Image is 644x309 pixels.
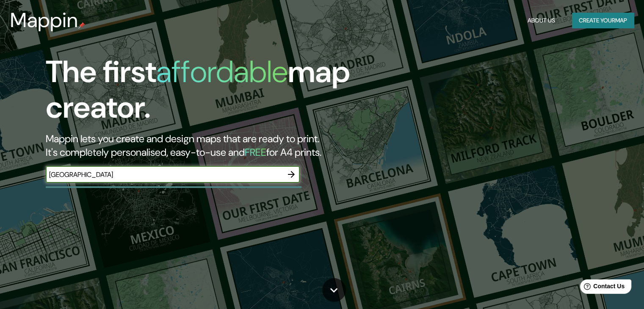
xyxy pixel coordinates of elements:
[245,146,266,159] h5: FREE
[46,132,368,159] h2: Mappin lets you create and design maps that are ready to print. It's completely personalised, eas...
[46,54,368,132] h1: The first map creator.
[46,170,283,179] input: Choose your favourite place
[78,22,85,29] img: mappin-pin
[572,13,634,28] button: Create yourmap
[10,8,78,32] h3: Mappin
[524,13,558,28] button: About Us
[156,52,288,91] h1: affordable
[569,276,635,300] iframe: Help widget launcher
